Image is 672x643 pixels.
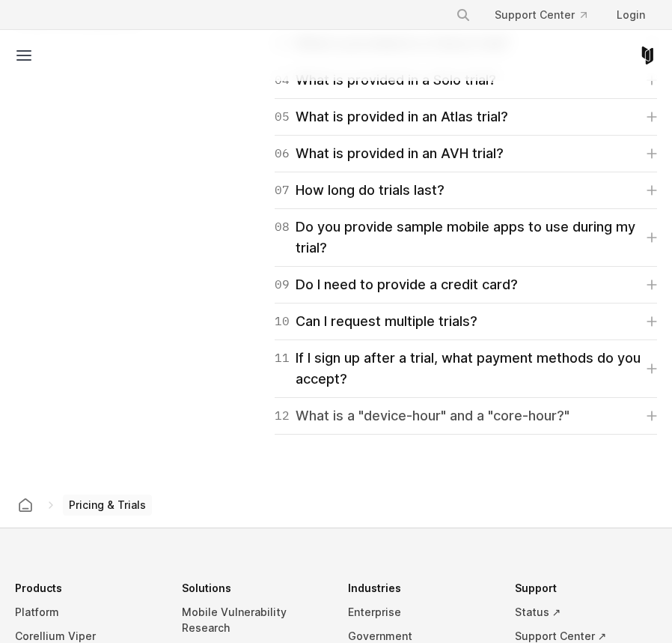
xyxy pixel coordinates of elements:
a: 10Can I request multiple trials? [275,311,657,332]
a: 05What is provided in an Atlas trial? [275,106,657,127]
a: Mobile Vulnerability Research [182,600,325,640]
a: Login [605,1,657,28]
span: 07 [275,180,290,201]
a: 11If I sign up after a trial, what payment methods do you accept? [275,348,657,390]
div: Do you provide sample mobile apps to use during my trial? [275,217,647,259]
a: Platform [15,600,158,624]
div: What is provided in an AVH trial? [275,143,504,164]
a: Status ↗ [515,600,658,624]
span: 05 [275,106,290,127]
a: 08Do you provide sample mobile apps to use during my trial? [275,217,657,259]
a: 06What is provided in an AVH trial? [275,143,657,164]
span: 06 [275,143,290,164]
a: Enterprise [348,600,491,624]
a: 09Do I need to provide a credit card? [275,274,657,295]
a: Support Center [483,1,599,28]
span: 12 [275,405,290,426]
span: 09 [275,274,290,295]
div: Navigation Menu [444,1,657,28]
span: Pricing & Trials [63,495,152,516]
div: How long do trials last? [275,180,445,201]
span: 10 [275,311,290,332]
span: 08 [275,217,290,259]
a: 07How long do trials last? [275,180,657,201]
div: What is a "device-hour" and a "core-hour?" [275,405,569,426]
a: 12What is a "device-hour" and a "core-hour?" [275,405,657,426]
div: Can I request multiple trials? [275,311,477,332]
a: Corellium home [12,495,39,516]
div: If I sign up after a trial, what payment methods do you accept? [275,348,647,390]
div: What is provided in an Atlas trial? [275,106,508,127]
button: Search [450,1,477,28]
span: 11 [275,348,290,390]
div: Do I need to provide a credit card? [275,274,518,295]
a: Corellium Home [638,46,657,64]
